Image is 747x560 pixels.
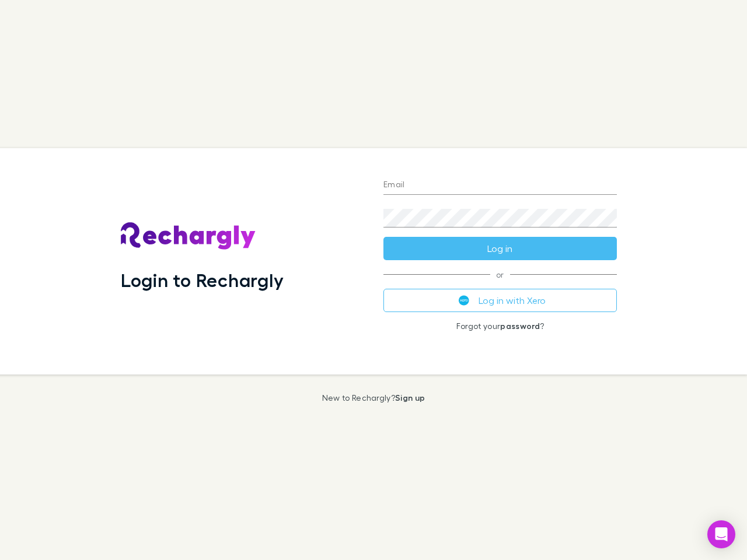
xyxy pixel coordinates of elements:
p: Forgot your ? [383,321,617,331]
a: Sign up [395,393,425,402]
p: New to Rechargly? [322,393,425,402]
button: Log in [383,237,617,260]
img: Xero's logo [459,295,469,306]
span: or [383,274,617,275]
a: password [500,321,540,331]
h1: Login to Rechargly [121,269,284,291]
img: Rechargly's Logo [121,222,256,250]
button: Log in with Xero [383,289,617,312]
div: Open Intercom Messenger [707,520,735,548]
